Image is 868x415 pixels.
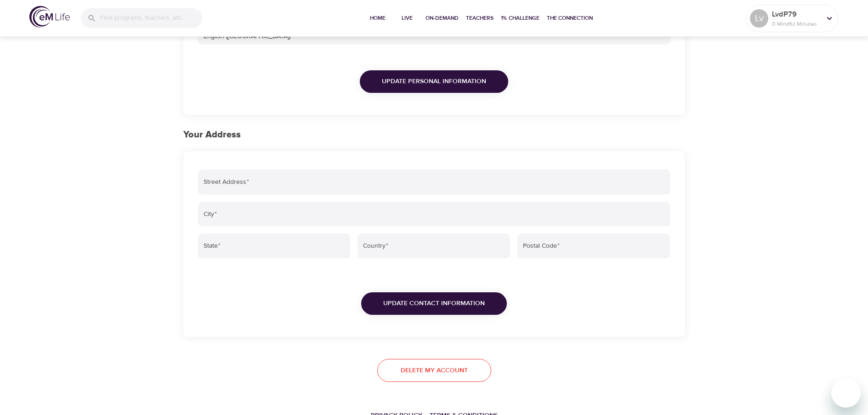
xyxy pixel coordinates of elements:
img: logo [29,6,70,28]
span: Update Personal Information [382,76,486,87]
span: Live [396,13,418,23]
h2: Your Address [183,130,685,140]
span: 1% Challenge [501,13,539,23]
div: Lv [750,9,768,28]
span: Update Contact Information [383,298,485,309]
span: Delete my account [401,365,468,376]
span: On-Demand [425,13,459,23]
p: LvdP79 [772,9,821,20]
span: Home [367,13,389,23]
button: Update Contact Information [361,292,507,315]
button: Delete my account [377,359,491,382]
p: 0 Mindful Minutes [772,20,821,28]
iframe: Button to launch messaging window [831,378,861,408]
span: The Connection [547,13,593,23]
span: Teachers [466,13,494,23]
input: Find programs, teachers, etc... [100,8,202,28]
button: Update Personal Information [360,70,508,93]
